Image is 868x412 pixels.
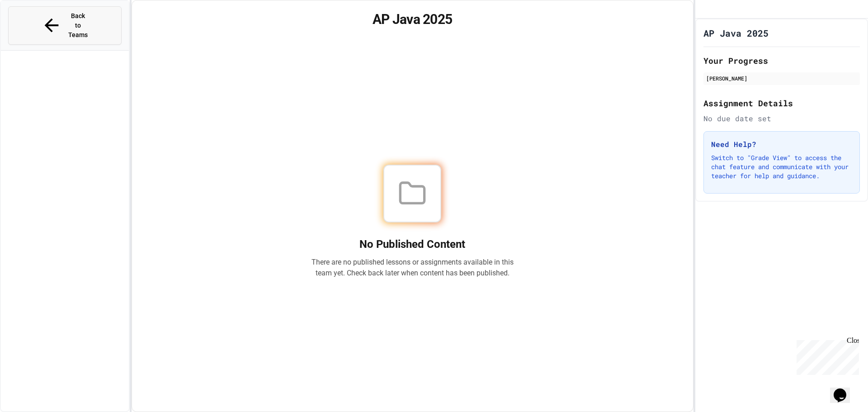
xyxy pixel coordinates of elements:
[143,11,682,28] h1: AP Java 2025
[311,237,514,251] h2: No Published Content
[711,153,852,180] p: Switch to "Grade View" to access the chat feature and communicate with your teacher for help and ...
[703,54,860,67] h2: Your Progress
[830,376,859,403] iframe: chat widget
[706,74,857,82] div: [PERSON_NAME]
[711,139,852,150] h3: Need Help?
[703,27,769,39] h1: AP Java 2025
[793,336,859,375] iframe: chat widget
[67,11,89,40] span: Back to Teams
[8,6,122,45] button: Back to Teams
[4,4,62,57] div: Chat with us now!Close
[703,113,860,124] div: No due date set
[703,97,860,109] h2: Assignment Details
[311,257,514,279] p: There are no published lessons or assignments available in this team yet. Check back later when c...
